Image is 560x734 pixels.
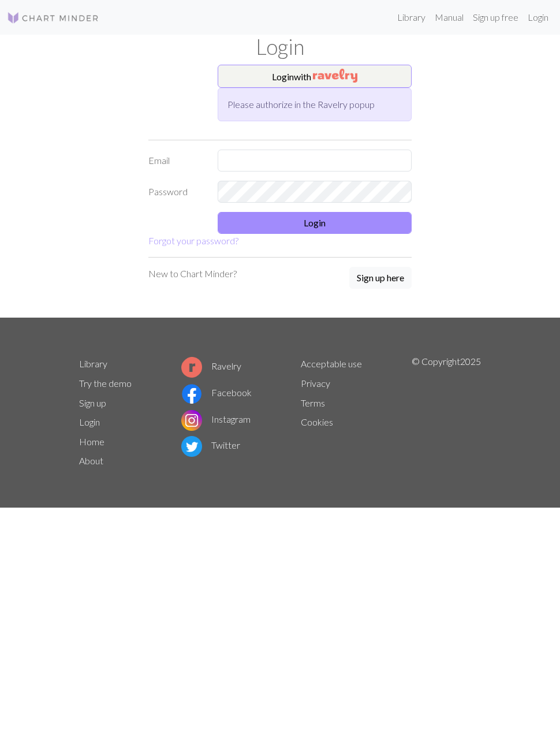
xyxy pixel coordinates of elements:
[430,6,468,29] a: Manual
[181,436,202,457] img: Twitter logo
[181,383,202,404] img: Facebook logo
[523,6,553,29] a: Login
[301,358,362,369] a: Acceptable use
[412,355,481,471] p: © Copyright 2025
[181,360,241,371] a: Ravelry
[349,267,412,290] a: Sign up here
[301,416,333,427] a: Cookies
[181,413,251,424] a: Instagram
[349,267,412,289] button: Sign up here
[72,35,488,60] h1: Login
[79,416,100,427] a: Login
[393,6,430,29] a: Library
[79,397,106,408] a: Sign up
[141,150,211,172] label: Email
[79,455,103,466] a: About
[148,267,237,281] p: New to Chart Minder?
[313,69,357,83] img: Ravelry
[218,65,412,88] button: Loginwith
[7,11,99,25] img: Logo
[148,235,238,246] a: Forgot your password?
[181,439,240,450] a: Twitter
[79,358,107,369] a: Library
[79,436,104,447] a: Home
[141,181,211,203] label: Password
[301,378,330,389] a: Privacy
[218,88,412,121] div: Please authorize in the Ravelry popup
[79,378,132,389] a: Try the demo
[181,410,202,431] img: Instagram logo
[181,357,202,378] img: Ravelry logo
[218,212,412,234] button: Login
[181,387,252,398] a: Facebook
[301,397,325,408] a: Terms
[468,6,523,29] a: Sign up free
